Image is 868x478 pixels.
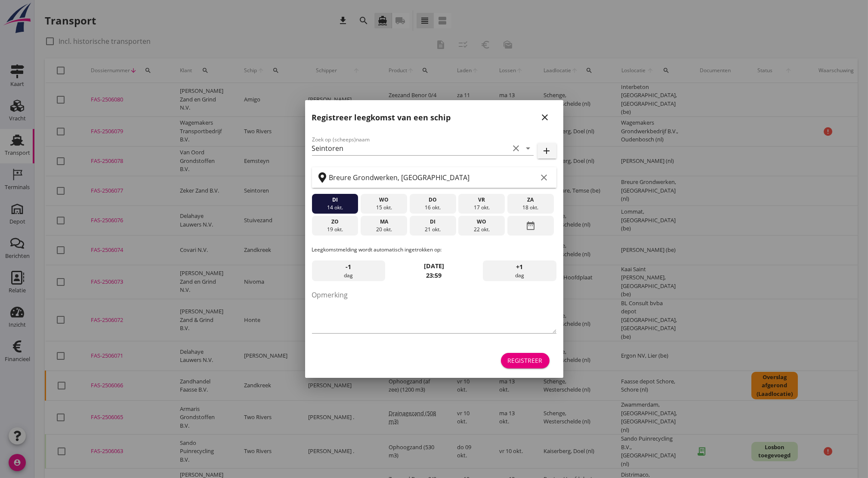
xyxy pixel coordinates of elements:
[510,196,552,204] div: za
[523,143,534,153] i: arrow_drop_down
[411,218,454,226] div: di
[501,353,550,368] button: Registreer
[346,262,351,272] span: -1
[525,218,536,233] i: date_range
[411,226,454,233] div: 21 okt.
[539,172,550,183] i: clear
[363,204,405,211] div: 15 okt.
[460,204,503,211] div: 17 okt.
[516,262,523,272] span: +1
[510,204,552,211] div: 18 okt.
[314,196,356,204] div: di
[411,204,454,211] div: 16 okt.
[329,171,537,184] input: Zoek op terminal of plaats
[508,356,543,365] div: Registreer
[426,271,442,279] strong: 23:59
[312,112,451,123] h2: Registreer leegkomst van een schip
[460,196,503,204] div: vr
[314,218,356,226] div: zo
[424,262,444,270] strong: [DATE]
[411,196,454,204] div: do
[312,260,385,281] div: dag
[312,246,556,254] p: Leegkomstmelding wordt automatisch ingetrokken op:
[460,218,503,226] div: wo
[483,260,556,281] div: dag
[314,204,356,211] div: 14 okt.
[363,226,405,233] div: 20 okt.
[363,218,405,226] div: ma
[511,143,522,153] i: clear
[312,288,556,333] textarea: Opmerking
[540,112,550,123] i: close
[363,196,405,204] div: wo
[460,226,503,233] div: 22 okt.
[314,226,356,233] div: 19 okt.
[312,141,510,155] input: Zoek op (scheeps)naam
[542,146,552,156] i: add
